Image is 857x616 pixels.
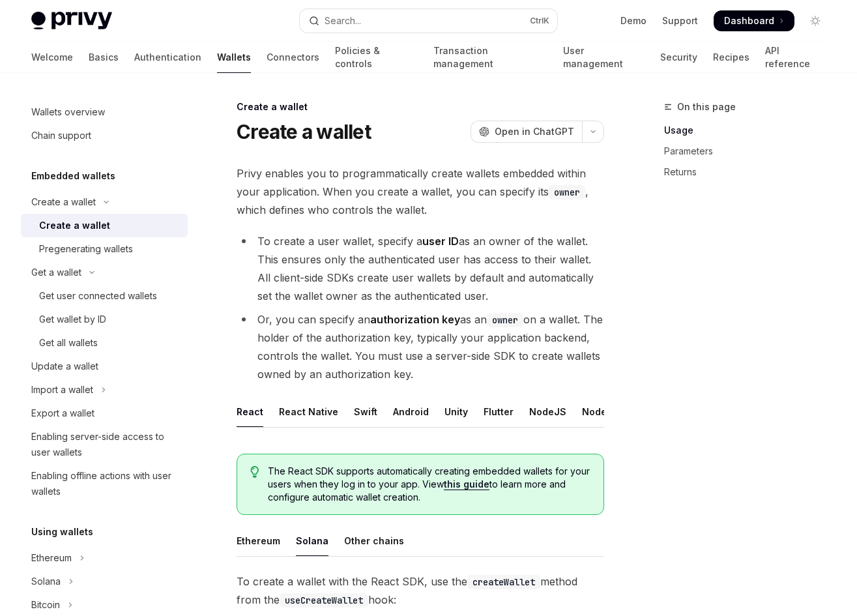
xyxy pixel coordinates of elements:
[39,312,106,327] div: Get wallet by ID
[237,232,604,305] li: To create a user wallet, specify a as an owner of the wallet. This ensures only the authenticated...
[530,16,549,26] span: Ctrl K
[660,42,697,73] a: Security
[31,574,61,589] div: Solana
[714,10,794,31] a: Dashboard
[296,525,328,556] div: Solana
[335,42,418,73] a: Policies & controls
[21,355,188,378] a: Update a wallet
[237,164,604,219] span: Privy enables you to programmatically create wallets embedded within your application. When you c...
[39,335,98,351] div: Get all wallets
[31,405,94,421] div: Export a wallet
[765,42,826,73] a: API reference
[471,121,582,143] button: Open in ChatGPT
[21,190,188,214] button: Toggle Create a wallet section
[237,525,280,556] div: Ethereum
[134,42,201,73] a: Authentication
[300,9,558,33] button: Open search
[279,396,338,427] div: React Native
[31,265,81,280] div: Get a wallet
[805,10,826,31] button: Toggle dark mode
[21,308,188,331] a: Get wallet by ID
[21,284,188,308] a: Get user connected wallets
[487,313,523,327] code: owner
[495,125,574,138] span: Open in ChatGPT
[31,359,98,374] div: Update a wallet
[21,124,188,147] a: Chain support
[31,524,93,540] h5: Using wallets
[433,42,548,73] a: Transaction management
[31,429,180,460] div: Enabling server-side access to user wallets
[39,218,110,233] div: Create a wallet
[267,42,319,73] a: Connectors
[677,99,736,115] span: On this page
[21,237,188,261] a: Pregenerating wallets
[31,597,60,613] div: Bitcoin
[217,42,251,73] a: Wallets
[370,313,460,326] strong: authorization key
[21,331,188,355] a: Get all wallets
[664,162,836,183] a: Returns
[237,100,604,113] div: Create a wallet
[393,396,429,427] div: Android
[713,42,749,73] a: Recipes
[582,396,683,427] div: NodeJS (server-auth)
[21,570,188,593] button: Toggle Solana section
[237,310,604,383] li: Or, you can specify an as an on a wallet. The holder of the authorization key, typically your app...
[21,546,188,570] button: Toggle Ethereum section
[21,261,188,284] button: Toggle Get a wallet section
[31,550,72,566] div: Ethereum
[662,14,698,27] a: Support
[325,13,361,29] div: Search...
[31,382,93,398] div: Import a wallet
[529,396,566,427] div: NodeJS
[563,42,645,73] a: User management
[344,525,404,556] div: Other chains
[31,42,73,73] a: Welcome
[21,378,188,402] button: Toggle Import a wallet section
[354,396,377,427] div: Swift
[89,42,119,73] a: Basics
[31,168,115,184] h5: Embedded wallets
[664,120,836,141] a: Usage
[620,14,646,27] a: Demo
[549,185,585,199] code: owner
[31,128,91,143] div: Chain support
[31,12,112,30] img: light logo
[21,402,188,425] a: Export a wallet
[237,396,263,427] div: React
[664,141,836,162] a: Parameters
[237,120,371,143] h1: Create a wallet
[724,14,774,27] span: Dashboard
[268,465,590,504] span: The React SDK supports automatically creating embedded wallets for your users when they log in to...
[39,288,157,304] div: Get user connected wallets
[31,104,105,120] div: Wallets overview
[422,235,459,248] strong: user ID
[31,468,180,499] div: Enabling offline actions with user wallets
[21,464,188,503] a: Enabling offline actions with user wallets
[21,425,188,464] a: Enabling server-side access to user wallets
[21,100,188,124] a: Wallets overview
[484,396,514,427] div: Flutter
[444,478,489,490] a: this guide
[31,194,96,210] div: Create a wallet
[21,214,188,237] a: Create a wallet
[250,466,259,478] svg: Tip
[444,396,468,427] div: Unity
[39,241,133,257] div: Pregenerating wallets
